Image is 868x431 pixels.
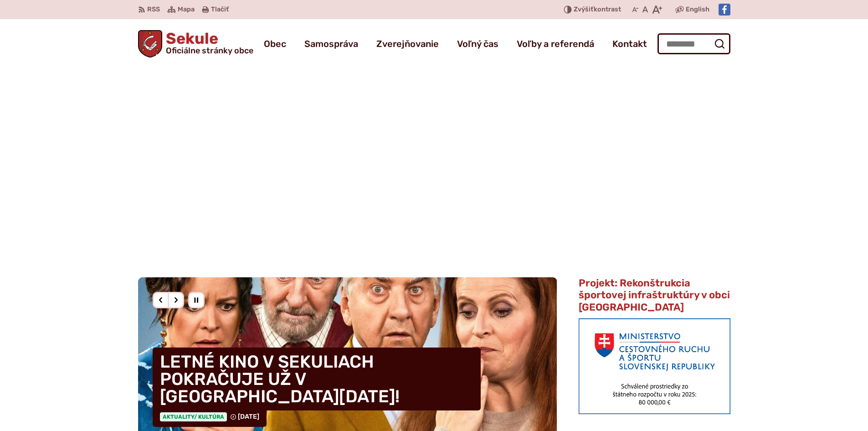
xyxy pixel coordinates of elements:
img: min-cras.png [579,318,730,414]
button: Prispôsobiť [87,389,149,405]
span: English [686,4,709,15]
span: Odmietnuť [33,392,76,402]
a: Kontakt [612,31,647,57]
span: Prispôsobiť [95,392,141,402]
img: Prejsť na Facebook stránku [719,4,730,16]
span: Prijať anonymné [55,372,120,382]
h4: LETNÉ KINO V SEKULIACH POKRAČUJE UŽ V [GEOGRAPHIC_DATA][DATE]! [153,348,481,410]
img: Prejsť na domovskú stránku [138,30,163,57]
a: Obec [264,31,286,57]
span: Tlačiť [211,6,229,14]
p: Na zabezpečenie funkčnosti a anonymnú analýzu návštevnosti táto webstránka ukladá do vášho prehli... [26,298,149,358]
button: Odmietnuť [26,389,83,405]
span: Projekt: Rekonštrukcia športovej infraštruktúry v obci [GEOGRAPHIC_DATA] [579,277,730,313]
span: kontrast [574,6,621,14]
a: Voľný čas [457,31,498,57]
div: Nasledujúci slajd [168,292,184,308]
a: na tomto odkaze [60,348,120,356]
a: English [684,4,711,15]
button: Prijať anonymné [26,369,149,385]
a: Zverejňovanie [376,31,439,57]
span: [DATE] [238,413,259,421]
span: / Kultúra [194,414,224,420]
div: Predošlý slajd [153,292,169,308]
div: Pozastaviť pohyb slajdera [188,292,205,308]
span: RSS [147,4,160,15]
span: Zvýšiť [574,5,594,13]
span: Oficiálne stránky obce [166,47,253,55]
span: Mapa [178,4,195,15]
h1: Sekule [162,31,253,55]
a: Samospráva [304,31,358,57]
a: Voľby a referendá [517,31,594,57]
a: Logo Sekule, prejsť na domovskú stránku. [138,30,254,57]
span: Aktuality [160,412,227,421]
